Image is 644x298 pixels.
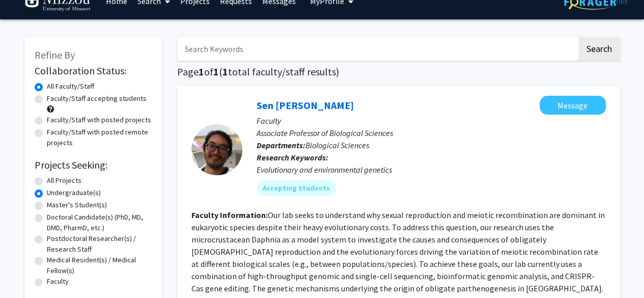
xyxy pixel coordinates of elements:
[47,212,152,233] label: Doctoral Candidate(s) (PhD, MD, DMD, PharmD, etc.)
[191,210,268,220] b: Faculty Information:
[222,65,228,78] span: 1
[305,140,369,150] span: Biological Sciences
[47,255,152,276] label: Medical Resident(s) / Medical Fellow(s)
[47,81,94,92] label: All Faculty/Staff
[177,37,577,61] input: Search Keywords
[257,164,606,176] div: Evolutionary and environmental genetics
[47,93,147,104] label: Faculty/Staff accepting students
[47,115,151,125] label: Faculty/Staff with posted projects
[257,140,305,150] b: Departments:
[47,127,152,148] label: Faculty/Staff with posted remote projects
[47,187,101,198] label: Undergraduate(s)
[8,252,43,290] iframe: Chat
[578,37,620,61] button: Search
[177,66,620,78] h1: Page of ( total faculty/staff results)
[199,65,204,78] span: 1
[540,96,606,115] button: Message Sen Xu
[35,65,152,77] h2: Collaboration Status:
[257,99,354,112] a: Sen [PERSON_NAME]
[213,65,219,78] span: 1
[47,233,152,255] label: Postdoctoral Researcher(s) / Research Staff
[47,276,69,287] label: Faculty
[47,175,81,186] label: All Projects
[257,115,606,127] p: Faculty
[35,159,152,171] h2: Projects Seeking:
[47,200,107,210] label: Master's Student(s)
[257,180,336,196] mat-chip: Accepting Students
[257,127,606,139] p: Associate Professor of Biological Sciences
[257,152,328,162] b: Research Keywords:
[35,48,75,61] span: Refine By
